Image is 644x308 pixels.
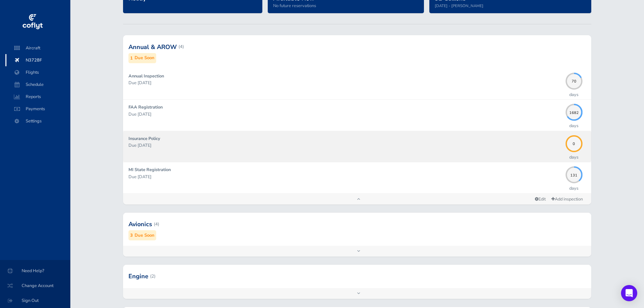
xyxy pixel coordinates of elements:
a: Insurance Policy Due [DATE] 0days [123,131,591,162]
span: Aircraft [12,42,64,54]
span: 1682 [566,110,582,113]
strong: MI State Registration [128,167,171,173]
span: Need Help? [8,265,62,277]
p: Due [DATE] [128,173,562,180]
strong: Annual Inspection [128,73,164,79]
img: coflyt logo [21,12,44,32]
p: Due [DATE] [128,111,562,118]
small: Due Soon [135,232,154,239]
p: days [569,91,578,98]
div: Open Intercom Messenger [621,285,637,301]
p: days [569,154,578,161]
p: days [569,185,578,192]
span: Schedule [12,78,64,91]
strong: FAA Registration [128,104,163,110]
span: N3728F [12,54,64,66]
span: Flights [12,66,64,78]
p: days [569,122,578,129]
small: [DATE] - [PERSON_NAME] [435,3,483,8]
p: Due [DATE] [128,142,562,149]
span: Payments [12,103,64,115]
a: MI State Registration Due [DATE] 131days [123,162,591,193]
span: Reports [12,91,64,103]
p: Due [DATE] [128,79,562,86]
span: Edit [535,196,546,202]
a: Annual Inspection Due [DATE] 70days [123,69,591,99]
span: Change Account [8,280,62,292]
span: Settings [12,115,64,127]
span: Sign Out [8,294,62,307]
span: No future reservations [273,3,316,9]
a: Edit [532,195,548,204]
a: Add inspection [548,194,586,204]
a: FAA Registration Due [DATE] 1682days [123,100,591,131]
span: 131 [566,172,582,176]
span: 70 [566,78,582,82]
span: 0 [566,141,582,145]
strong: Insurance Policy [128,136,160,142]
small: Due Soon [135,54,154,62]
